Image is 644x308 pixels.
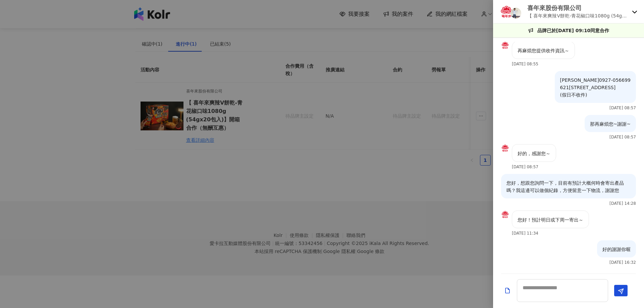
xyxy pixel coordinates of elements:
p: 好的謝謝你喔 [602,246,631,253]
p: [PERSON_NAME]0927-056699 621[STREET_ADDRESS] (假日不收件) [560,76,631,99]
p: [DATE] 08:57 [609,106,636,110]
img: KOL Avatar [511,8,521,18]
p: [DATE] 08:55 [512,62,538,66]
p: 您好，想跟您詢問一下，目前有預計大概何時會寄出產品嗎？我這邊可以做個紀錄，方便留意一下物流，謝謝您 [506,179,631,194]
p: 那再麻煩您~謝謝~ [590,120,631,128]
p: [DATE] 16:32 [609,260,636,265]
p: [DATE] 08:57 [512,165,538,169]
p: 再麻煩您提供收件資訊～ [518,47,569,54]
p: 喜年來股份有限公司 [527,4,629,12]
button: Send [614,285,628,296]
p: [DATE] 11:34 [512,231,538,236]
p: [DATE] 08:57 [609,135,636,139]
img: KOL Avatar [500,5,513,18]
p: [DATE] 14:28 [609,201,636,206]
p: 【 喜年來爽辣V餅乾-青花椒口味1080g (54gx20包入)】開箱合作（無酬互惠） [527,12,629,19]
p: 好的，感謝您～ [518,150,550,157]
p: 品牌已於[DATE] 09:10同意合作 [537,27,609,34]
img: KOL Avatar [501,210,509,219]
img: KOL Avatar [501,41,509,49]
img: KOL Avatar [501,144,509,152]
button: Add a file [504,285,511,297]
p: 您好！預計明日或下周一寄出～ [518,216,583,224]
